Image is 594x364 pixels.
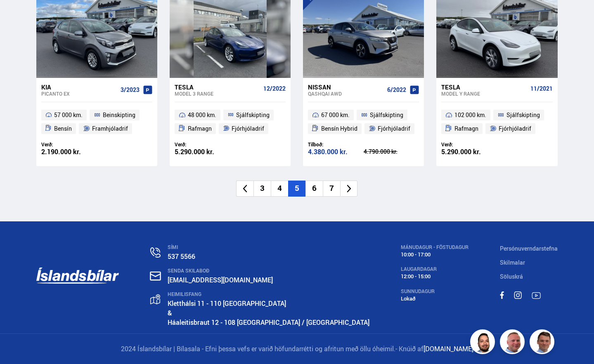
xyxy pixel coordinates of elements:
div: Model Y RANGE [441,91,527,96]
li: 5 [288,181,305,197]
div: Model 3 RANGE [175,91,260,96]
div: Tilboð: [308,141,364,148]
div: SUNNUDAGUR [401,289,469,294]
a: Skilmalar [500,258,525,266]
div: Qashqai AWD [308,91,384,96]
li: 4 [271,181,288,197]
div: 10:00 - 17:00 [401,251,469,258]
div: Lokað [401,296,469,302]
div: Tesla [441,83,527,91]
a: Háaleitisbraut 12 - 108 [GEOGRAPHIC_DATA] / [GEOGRAPHIC_DATA] [168,318,369,327]
li: 6 [305,181,323,197]
li: 3 [253,181,271,197]
span: 6/2022 [387,87,406,93]
span: 12/2022 [263,85,286,92]
div: Kia [41,83,117,91]
li: 7 [323,181,340,197]
span: 102 000 km. [454,110,486,120]
span: 11/2021 [530,85,553,92]
a: [DOMAIN_NAME] [424,344,473,353]
div: Verð: [41,141,97,148]
img: n0V2lOsqF3l1V2iz.svg [150,247,161,258]
a: Söluskrá [500,272,523,280]
span: Rafmagn [454,124,478,134]
span: 3/2023 [121,87,140,93]
span: 48 000 km. [188,110,216,120]
a: 537 5566 [168,252,195,261]
span: - Knúið af [395,344,424,353]
span: 67 000 km. [321,110,350,120]
div: MÁNUDAGUR - FÖSTUDAGUR [401,244,469,250]
span: Sjálfskipting [370,110,403,120]
div: Nissan [308,83,384,91]
div: Picanto EX [41,91,117,96]
span: 57 000 km. [54,110,83,120]
div: SENDA SKILABOÐ [168,268,369,274]
img: FbJEzSuNWCJXmdc-.webp [531,331,556,355]
span: Rafmagn [188,124,212,134]
div: Tesla [175,83,260,91]
span: Bensín [54,124,72,134]
span: Fjórhjóladrif [499,124,531,134]
span: Sjálfskipting [506,110,540,120]
span: Sjálfskipting [236,110,270,120]
img: siFngHWaQ9KaOqBr.png [501,331,526,355]
div: HEIMILISFANG [168,291,369,297]
div: 5.290.000 kr. [441,148,497,155]
a: Persónuverndarstefna [500,244,558,252]
a: Nissan Qashqai AWD 6/2022 67 000 km. Sjálfskipting Bensín Hybrid Fjórhjóladrif Tilboð: 4.380.000 ... [303,78,424,166]
img: nhp88E3Fdnt1Opn2.png [471,331,496,355]
span: Fjórhjóladrif [232,124,264,134]
div: LAUGARDAGAR [401,266,469,272]
button: Opna LiveChat spjallviðmót [7,3,31,28]
p: 2024 Íslandsbílar | Bílasala - Efni þessa vefs er varið höfundarrétti og afritun með öllu óheimil. [36,344,558,354]
span: Bensín Hybrid [321,124,357,134]
div: 2.190.000 kr. [41,148,97,155]
a: Kia Picanto EX 3/2023 57 000 km. Beinskipting Bensín Framhjóladrif Verð: 2.190.000 kr. [36,78,157,166]
img: gp4YpyYFnEr45R34.svg [150,294,160,305]
div: 4.380.000 kr. [308,148,364,155]
div: SÍMI [168,244,369,250]
a: Tesla Model 3 RANGE 12/2022 48 000 km. Sjálfskipting Rafmagn Fjórhjóladrif Verð: 5.290.000 kr. [170,78,291,166]
a: Tesla Model Y RANGE 11/2021 102 000 km. Sjálfskipting Rafmagn Fjórhjóladrif Verð: 5.290.000 kr. [436,78,557,166]
img: nHj8e-n-aHgjukTg.svg [150,271,161,281]
div: Verð: [441,141,497,148]
div: 5.290.000 kr. [175,148,230,155]
span: Beinskipting [103,110,135,120]
div: 12:00 - 15:00 [401,273,469,279]
span: Fjórhjóladrif [378,124,410,134]
strong: & [168,308,172,317]
div: Verð: [175,141,230,148]
a: [EMAIL_ADDRESS][DOMAIN_NAME] [168,275,273,284]
div: 4.790.000 kr. [364,149,419,155]
a: Kletthálsi 11 - 110 [GEOGRAPHIC_DATA] [168,299,286,308]
span: Framhjóladrif [92,124,128,134]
